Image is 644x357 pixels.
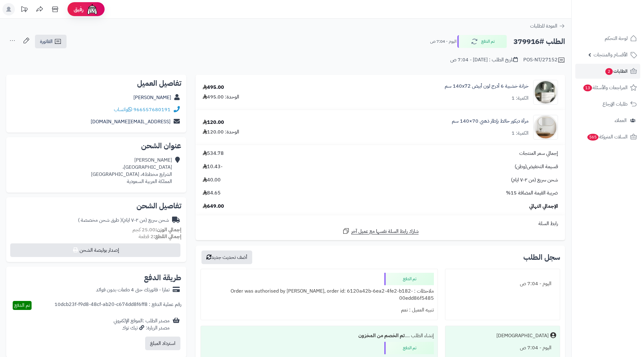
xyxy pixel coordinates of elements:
div: شحن سريع (من ٢-٧ ايام) [78,217,169,224]
img: 1746709299-1702541934053-68567865785768-1000x1000-90x90.jpg [534,80,558,105]
div: مصدر الطلب :الموقع الإلكتروني [114,317,170,332]
div: مصدر الزيارة: تيك توك [114,324,170,332]
span: لوحة التحكم [605,34,628,43]
a: الفاتورة [35,35,67,48]
span: الفاتورة [40,38,53,45]
span: السلات المتروكة [587,133,628,141]
span: إجمالي سعر المنتجات [519,150,558,157]
div: [PERSON_NAME] [GEOGRAPHIC_DATA]، الشرايع مخطط4، [GEOGRAPHIC_DATA] المملكة العربية السعودية [91,157,172,185]
a: تحديثات المنصة [16,3,32,17]
button: تم الدفع [457,35,507,48]
span: 565 [587,134,599,141]
span: 13 [583,85,592,91]
div: POS-NT/27152 [523,56,565,64]
a: الطلبات2 [575,64,640,79]
a: [EMAIL_ADDRESS][DOMAIN_NAME] [91,118,171,125]
span: العودة للطلبات [530,22,557,30]
span: رفيق [74,6,84,13]
h2: تفاصيل العميل [11,80,181,87]
span: الإجمالي النهائي [529,203,558,210]
a: السلات المتروكة565 [575,129,640,144]
h2: طريقة الدفع [144,274,181,281]
span: 534.78 [203,150,224,157]
button: أضف تحديث جديد [201,250,252,264]
div: تنبيه العميل : نعم [205,304,434,316]
div: إنشاء الطلب .... [205,330,434,342]
div: تم الدفع [384,273,434,285]
div: رقم عملية الدفع : 10dcb23f-f9d8-48cf-ab20-c674dd8f6ff8 [54,301,181,310]
span: العملاء [615,116,627,125]
h2: الطلب #379916 [513,35,565,48]
span: طلبات الإرجاع [603,100,628,108]
img: 1753785797-1-90x90.jpg [534,115,558,140]
div: اليوم - 7:04 ص [449,278,556,290]
small: 25.00 كجم [132,226,181,233]
div: الوحدة: 120.00 [203,128,239,136]
div: الكمية: 1 [512,95,529,102]
small: اليوم - 7:04 ص [430,38,456,45]
span: 84.65 [203,189,221,197]
b: تم الخصم من المخزون [358,332,405,339]
strong: إجمالي الوزن: [155,226,181,233]
div: تمارا - فاتورتك حتى 4 دفعات بدون فوائد [96,286,170,294]
span: 40.00 [203,176,221,184]
button: استرداد المبلغ [145,337,180,350]
span: 2 [605,68,613,75]
div: الوحدة: 495.00 [203,94,239,101]
img: logo-2.png [602,5,638,18]
div: الكمية: 1 [512,130,529,137]
button: إصدار بوليصة الشحن [10,243,180,257]
span: الطلبات [605,67,628,76]
a: شارك رابط السلة نفسها مع عميل آخر [342,227,419,235]
a: طلبات الإرجاع [575,97,640,111]
span: ( طرق شحن مخصصة ) [78,216,122,224]
strong: إجمالي القطع: [153,233,181,240]
a: المراجعات والأسئلة13 [575,80,640,95]
span: قسيمة التخفيض(وطن) [515,163,558,170]
img: ai-face.png [86,3,98,15]
a: العودة للطلبات [530,22,565,30]
div: 120.00 [203,119,224,126]
a: مرآة ديكور حائط بإطار ذهبي 70×140 سم [452,118,529,125]
div: ملاحظات : Order was authorised by [PERSON_NAME], order id: 6120a42b-6ea2-4fe2-b182-00edd86f5485 [205,285,434,304]
div: تم الدفع [384,342,434,354]
a: 966557680191 [133,106,171,113]
div: تاريخ الطلب : [DATE] - 7:04 ص [450,56,518,63]
small: 2 قطعة [139,233,181,240]
span: تم الدفع [14,302,30,309]
a: [PERSON_NAME] [133,94,171,101]
div: [DEMOGRAPHIC_DATA] [496,332,549,339]
h3: سجل الطلب [523,254,560,261]
span: -10.43 [203,163,223,170]
div: رابط السلة [198,220,563,227]
div: 495.00 [203,84,224,91]
h2: عنوان الشحن [11,142,181,150]
span: ضريبة القيمة المضافة 15% [506,189,558,197]
span: الأقسام والمنتجات [594,50,628,59]
a: واتساب [114,106,132,113]
span: المراجعات والأسئلة [583,83,628,92]
a: خزانة خشبية 6 أدرج لون أبيض 140x72 سم [445,83,529,90]
a: لوحة التحكم [575,31,640,46]
span: 649.00 [203,203,224,210]
a: العملاء [575,113,640,128]
span: شحن سريع (من ٢-٧ ايام) [511,176,558,184]
div: اليوم - 7:04 ص [449,342,556,354]
span: شارك رابط السلة نفسها مع عميل آخر [351,228,419,235]
h2: تفاصيل الشحن [11,202,181,210]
